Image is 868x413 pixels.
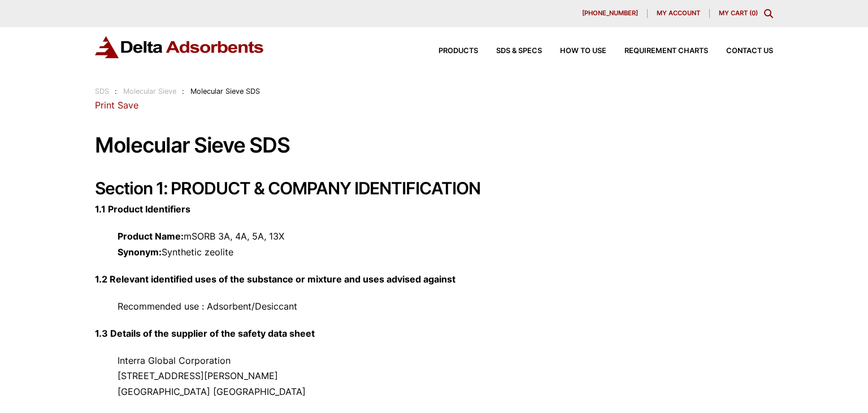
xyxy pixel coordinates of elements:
[560,47,606,55] span: How to Use
[624,47,708,55] span: Requirement Charts
[657,10,700,16] span: My account
[118,231,184,242] strong: Product Name:
[420,47,478,55] a: Products
[542,47,606,55] a: How to Use
[708,47,773,55] a: Contact Us
[95,328,315,339] strong: 1.3 Details of the supplier of the safety data sheet
[123,87,176,95] a: Molecular Sieve
[752,9,756,17] span: 0
[118,246,162,258] strong: Synonym:
[95,273,455,285] strong: 1.2 Relevant identified uses of the substance or mixture and uses advised against
[726,47,773,55] span: Contact Us
[95,87,109,95] a: SDS
[719,9,758,17] a: My Cart (0)
[606,47,708,55] a: Requirement Charts
[496,47,542,55] span: SDS & SPECS
[95,229,773,259] p: mSORB 3A, 4A, 5A, 13X Synthetic zeolite
[190,87,260,95] span: Molecular Sieve SDS
[182,87,184,95] span: :
[95,134,773,157] h1: Molecular Sieve SDS
[95,353,773,399] p: Interra Global Corporation [STREET_ADDRESS][PERSON_NAME] [GEOGRAPHIC_DATA] [GEOGRAPHIC_DATA]
[95,203,190,215] strong: 1.1 Product Identifiers
[118,99,138,111] a: Save
[439,47,478,55] span: Products
[115,87,117,95] span: :
[95,178,773,198] h2: Section 1: PRODUCT & COMPANY IDENTIFICATION
[764,9,773,18] div: Toggle Modal Content
[573,9,648,18] a: [PHONE_NUMBER]
[95,36,264,58] img: Delta Adsorbents
[478,47,542,55] a: SDS & SPECS
[95,299,773,314] p: Recommended use : Adsorbent/Desiccant
[582,10,638,16] span: [PHONE_NUMBER]
[95,99,115,111] a: Print
[648,9,710,18] a: My account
